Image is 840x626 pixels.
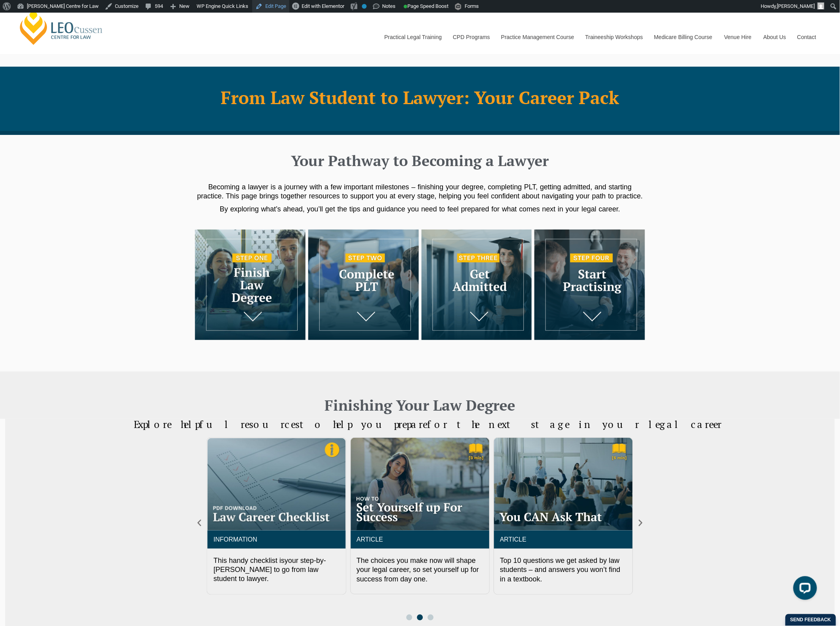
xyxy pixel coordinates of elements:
div: No index [362,4,367,9]
h2: Finishing Your Law Degree [195,395,645,415]
a: CPD Programs [447,20,495,54]
div: 2 / 3 [207,437,346,594]
span: The choices you make now will shape your legal career, so set yourself up for success from day one. [356,557,479,583]
a: [PERSON_NAME] Centre for Law [18,9,105,46]
h2: Your Pathway to Becoming a Lawyer [199,151,641,170]
div: Next slide [636,519,645,527]
a: INFORMATION [214,536,257,543]
span: [PERSON_NAME] [777,3,815,9]
a: About Us [757,20,791,54]
span: By exploring what’s ahead, you’ll get the tips and guidance you need to feel prepared for what co... [220,205,621,213]
div: 3 / 3 [350,437,489,594]
span: Go to slide 3 [427,615,433,620]
iframe: LiveChat chat widget [787,573,820,606]
span: Go to slide 1 [406,615,412,620]
h1: From Law Student to Lawyer: Your Career Pack [199,88,641,107]
span: Top 10 questions we get asked by law students – and answers you won’t find in a textbook. [500,557,621,583]
a: Traineeship Workshops [579,20,648,54]
a: Medicare Billing Course [648,20,718,54]
span: for the next stage in your legal career [427,418,722,431]
div: 1 / 3 [494,437,633,594]
a: Venue Hire [718,20,757,54]
span: Becoming a lawyer is a journey with a few important milestones – finishing your degree, completin... [197,183,643,200]
span: Go to slide 2 [417,615,423,620]
div: Carousel [207,437,633,620]
div: Previous slide [195,519,204,527]
span: Edit with Elementor [302,3,344,9]
span: to help you [300,418,394,431]
a: Contact [791,20,822,54]
a: ARTICLE [500,536,527,543]
span: your step-by-[PERSON_NAME] to go from law student to lawyer. [214,557,326,583]
span: prepare [394,418,427,431]
span: Explore helpful resources [134,418,300,431]
a: ARTICLE [356,536,383,543]
a: Practice Management Course [495,20,579,54]
a: Practical Legal Training [379,20,447,54]
span: This handy checklist is [214,557,285,565]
